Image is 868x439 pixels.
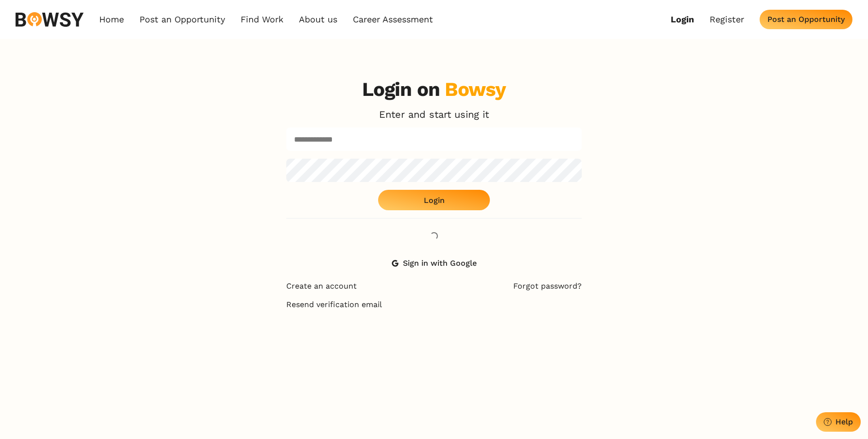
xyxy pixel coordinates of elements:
[424,196,445,205] div: Login
[378,254,490,273] button: Sign in with Google
[767,15,845,24] div: Post an Opportunity
[378,190,490,210] button: Login
[403,258,477,268] div: Sign in with Google
[710,14,744,25] a: Register
[445,78,506,101] div: Bowsy
[835,417,853,426] div: Help
[513,281,582,292] a: Forgot password?
[760,10,852,29] button: Post an Opportunity
[286,299,582,310] a: Resend verification email
[286,281,357,292] a: Create an account
[16,12,84,27] img: svg%3e
[99,14,124,25] a: Home
[671,14,694,25] a: Login
[362,78,506,101] h3: Login on
[353,14,433,25] a: Career Assessment
[816,412,861,432] button: Help
[391,259,399,267] span: google
[379,109,489,120] p: Enter and start using it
